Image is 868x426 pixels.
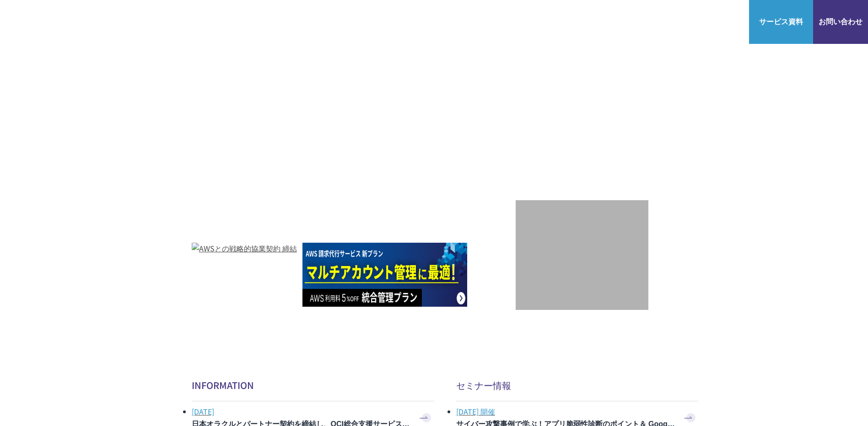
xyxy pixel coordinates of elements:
h2: INFORMATION [192,378,434,392]
span: サービス資料 [749,16,813,27]
em: AWS [586,123,606,137]
span: [DATE] [192,404,411,419]
a: ログイン [711,13,740,24]
img: AWSとの戦略的協業契約 締結 [192,243,297,254]
p: 強み [407,13,431,24]
p: AWSの導入からコスト削減、 構成・運用の最適化からデータ活用まで 規模や業種業態を問わない マネージドサービスで [192,58,516,118]
p: 業種別ソリューション [506,13,588,24]
h1: AWS ジャーニーの 成功を実現 [192,128,516,215]
a: AWS請求代行サービス 統合管理プラン [302,243,467,309]
span: お問い合わせ [813,16,868,27]
p: 最上位プレミアティア サービスパートナー [530,123,663,159]
p: ナレッジ [654,13,692,24]
img: AWSプレミアティアサービスパートナー [555,71,637,112]
a: AWSとの戦略的協業契約 締結 [192,243,297,309]
span: [DATE] 開催 [456,404,676,419]
img: AWS請求代行サービス 統合管理プラン [302,243,467,307]
span: NHN テコラス AWS総合支援サービス [105,9,172,28]
a: AWS総合支援サービス C-Chorus NHN テコラスAWS総合支援サービス [14,7,172,29]
img: 契約件数 [534,214,630,298]
a: 導入事例 [606,13,636,24]
p: サービス [449,13,487,24]
h2: セミナー情報 [456,378,699,392]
